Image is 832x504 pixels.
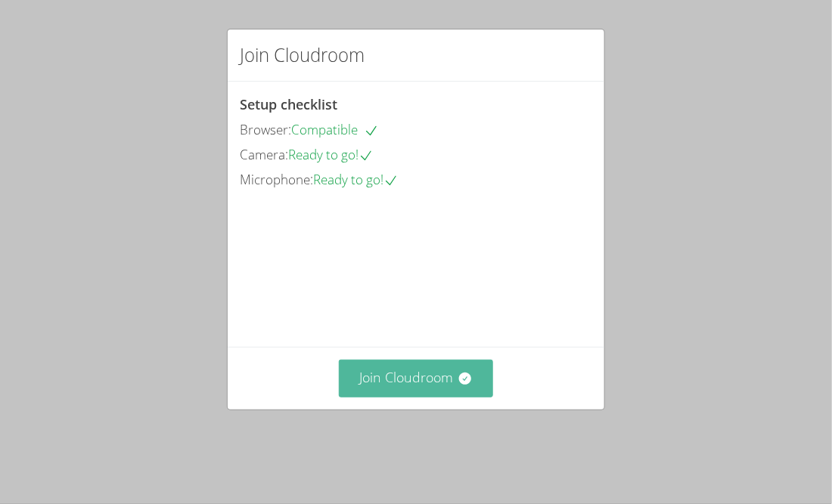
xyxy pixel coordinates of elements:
span: Microphone: [240,171,313,188]
span: Camera: [240,146,288,163]
h2: Join Cloudroom [240,42,365,69]
button: Join Cloudroom [339,360,494,397]
span: Ready to go! [313,171,399,188]
span: Ready to go! [288,146,374,163]
span: Setup checklist [240,95,337,113]
span: Browser: [240,121,291,138]
span: Compatible [291,121,379,138]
